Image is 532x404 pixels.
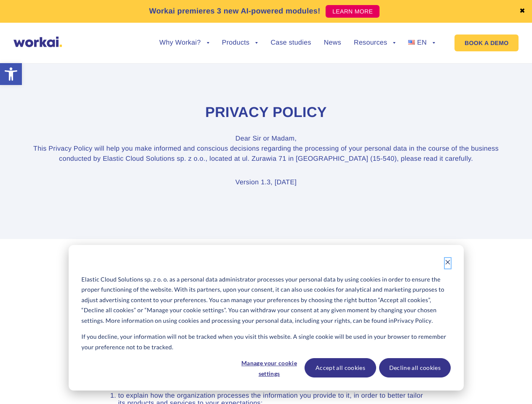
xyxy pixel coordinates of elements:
[149,5,321,17] p: Workai premieres 3 new AI-powered modules!
[32,103,500,122] h1: Privacy Policy
[454,35,519,51] a: BOOK A DEMO
[222,40,258,46] a: Products
[81,274,450,326] p: Elastic Cloud Solutions sp. z o. o. as a personal data administrator processes your personal data...
[324,40,341,46] a: News
[69,245,464,391] div: Cookie banner
[159,40,209,46] a: Why Workai?
[32,178,500,188] p: Version 1.3, [DATE]
[379,358,451,377] button: Decline all cookies
[519,8,525,15] a: ✖
[394,316,432,326] a: Privacy Policy
[354,40,396,46] a: Resources
[326,5,380,18] a: LEARN MORE
[417,39,427,46] span: EN
[81,332,450,352] p: If you decline, your information will not be tracked when you visit this website. A single cookie...
[305,358,376,377] button: Accept all cookies
[270,40,311,46] a: Case studies
[445,258,451,268] button: Dismiss cookie banner
[32,134,500,164] p: Dear Sir or Madam, This Privacy Policy will help you make informed and conscious decisions regard...
[237,358,302,377] button: Manage your cookie settings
